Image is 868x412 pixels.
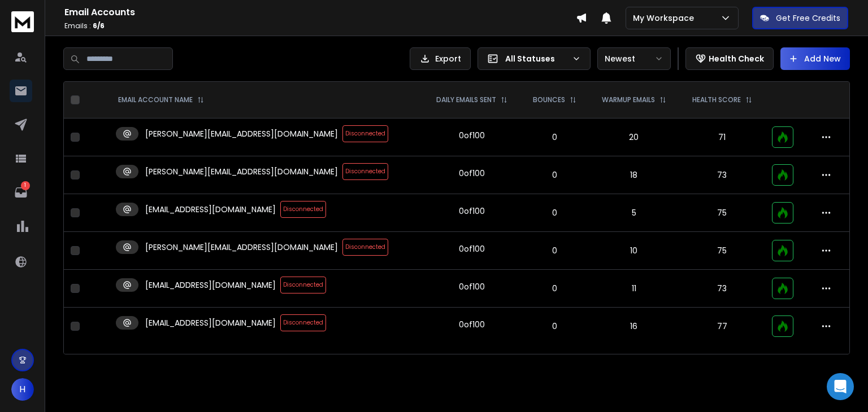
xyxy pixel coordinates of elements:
span: Disconnected [280,277,326,293]
p: [EMAIL_ADDRESS][DOMAIN_NAME] [145,204,276,215]
p: 0 [528,132,582,143]
p: DAILY EMAILS SENT [436,95,496,104]
p: 0 [528,207,582,218]
h1: Email Accounts [64,6,576,19]
p: [PERSON_NAME][EMAIL_ADDRESS][DOMAIN_NAME] [145,128,338,139]
p: My Workspace [633,12,698,24]
td: 16 [589,308,679,345]
img: logo [11,11,34,32]
button: Export [410,47,471,70]
td: 71 [679,119,765,156]
td: 73 [679,156,765,194]
td: 18 [589,156,679,194]
p: WARMUP EMAILS [602,95,655,104]
p: 0 [528,245,582,256]
p: Get Free Credits [776,12,840,24]
div: EMAIL ACCOUNT NAME [118,95,204,104]
p: 0 [528,283,582,294]
td: 20 [589,119,679,156]
div: 0 of 100 [459,205,485,217]
div: 0 of 100 [459,130,485,141]
button: H [11,378,34,401]
div: Open Intercom Messenger [827,373,854,400]
td: 11 [589,270,679,308]
p: Health Check [709,53,764,64]
div: 0 of 100 [459,243,485,255]
span: 6 / 6 [93,21,105,30]
td: 73 [679,270,765,308]
p: All Statuses [505,53,567,64]
div: 0 of 100 [459,168,485,179]
button: Health Check [685,47,774,70]
span: Disconnected [342,125,388,142]
div: 0 of 100 [459,281,485,292]
p: 1 [21,181,30,190]
button: Get Free Credits [752,7,848,29]
td: 75 [679,232,765,270]
p: [EMAIL_ADDRESS][DOMAIN_NAME] [145,317,276,328]
td: 77 [679,308,765,345]
p: 0 [528,321,582,332]
button: Newest [597,47,671,70]
td: 10 [589,232,679,270]
p: [PERSON_NAME][EMAIL_ADDRESS][DOMAIN_NAME] [145,166,338,177]
span: Disconnected [280,314,326,331]
p: HEALTH SCORE [692,95,741,104]
td: 75 [679,194,765,232]
span: Disconnected [342,163,388,180]
p: 0 [528,169,582,181]
a: 1 [10,181,32,204]
p: [EMAIL_ADDRESS][DOMAIN_NAME] [145,279,276,291]
span: Disconnected [342,239,388,256]
div: 0 of 100 [459,319,485,330]
span: Disconnected [280,201,326,218]
p: Emails : [64,21,576,30]
p: [PERSON_NAME][EMAIL_ADDRESS][DOMAIN_NAME] [145,242,338,253]
td: 5 [589,194,679,232]
p: BOUNCES [533,95,565,104]
button: Add New [780,47,850,70]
